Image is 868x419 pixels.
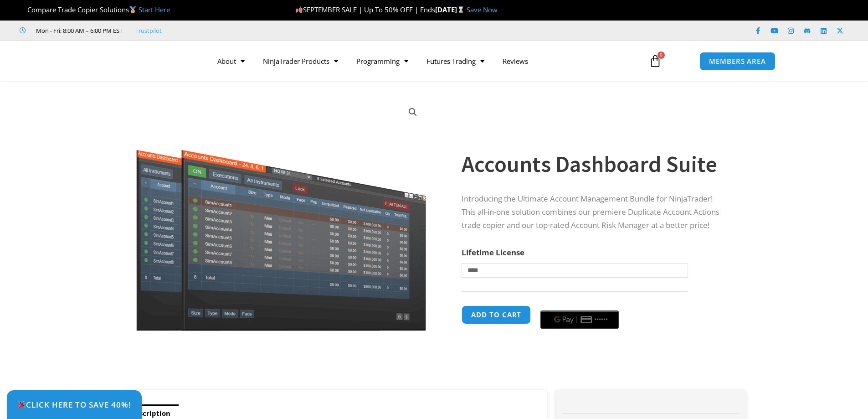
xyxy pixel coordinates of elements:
[539,304,621,305] iframe: Secure payment input frame
[135,97,428,331] img: Screenshot 2024-08-26 155710eeeee
[295,5,435,14] span: SEPTEMBER SALE | Up To 50% OFF | Ends
[92,45,190,78] img: LogoAI | Affordable Indicators – NinjaTrader
[34,25,123,36] span: Mon - Fri: 8:00 AM – 6:00 PM EST
[208,51,254,72] a: About
[709,58,766,65] span: MEMBERS AREA
[405,104,421,120] a: View full-screen image gallery
[7,390,142,419] a: 🎉Click Here to save 40%!
[296,6,303,13] img: 🍂
[635,48,675,74] a: 0
[254,51,347,72] a: NinjaTrader Products
[462,192,728,232] p: Introducing the Ultimate Account Management Bundle for NinjaTrader! This all-in-one solution comb...
[462,148,728,180] h1: Accounts Dashboard Suite
[347,51,417,72] a: Programming
[699,52,776,71] a: MEMBERS AREA
[129,6,136,13] img: 🥇
[20,5,170,14] span: Compare Trade Copier Solutions
[493,51,537,72] a: Reviews
[595,316,608,323] text: ••••••
[467,5,498,14] a: Save Now
[417,51,493,72] a: Futures Trading
[462,282,476,289] a: Clear options
[20,6,27,13] img: 🏆
[462,247,524,258] label: Lifetime License
[462,305,531,324] button: Add to cart
[135,25,162,36] a: Trustpilot
[540,310,619,329] button: Buy with GPay
[208,51,638,72] nav: Menu
[435,5,467,14] strong: [DATE]
[139,5,170,14] a: Start Here
[18,401,26,409] img: 🎉
[17,401,131,409] span: Click Here to save 40%!
[457,6,464,13] img: ⌛
[657,52,665,59] span: 0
